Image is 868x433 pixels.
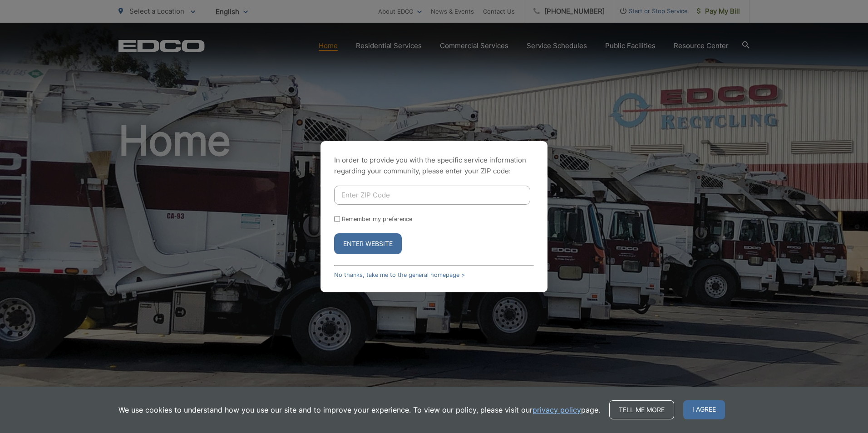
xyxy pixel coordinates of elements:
p: In order to provide you with the specific service information regarding your community, please en... [334,155,534,177]
a: Tell me more [609,400,674,419]
label: Remember my preference [342,216,412,222]
input: Enter ZIP Code [334,186,530,205]
a: No thanks, take me to the general homepage > [334,271,465,278]
a: privacy policy [533,404,581,415]
p: We use cookies to understand how you use our site and to improve your experience. To view our pol... [118,404,600,415]
button: Enter Website [334,233,402,254]
span: I agree [683,400,725,419]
